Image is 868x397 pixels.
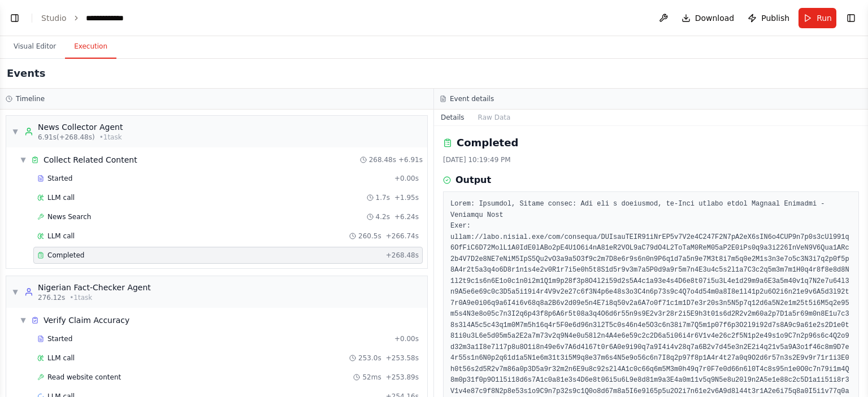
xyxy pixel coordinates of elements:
h2: Events [7,66,45,81]
button: Raw Data [471,110,518,125]
span: ▼ [20,155,27,164]
span: + 0.00s [394,334,419,343]
h2: Completed [457,135,518,151]
span: Started [47,174,72,183]
button: Show left sidebar [7,10,23,26]
button: Execution [65,35,116,59]
span: 268.48s [369,155,396,164]
div: Collect Related Content [44,154,137,165]
button: Visual Editor [5,35,65,59]
span: Completed [47,251,84,260]
span: + 253.58s [386,354,419,363]
a: Studio [41,14,67,23]
span: 6.91s (+268.48s) [38,133,95,142]
button: Run [798,8,836,28]
span: + 1.95s [394,193,419,202]
span: • 1 task [99,133,122,142]
span: + 0.00s [394,174,419,183]
div: [DATE] 10:19:49 PM [443,155,859,164]
span: + 266.74s [386,232,419,241]
span: Publish [761,12,789,24]
span: LLM call [47,354,75,363]
nav: breadcrumb [41,12,124,24]
button: Details [434,110,471,125]
span: ▼ [12,127,19,136]
span: 4.2s [376,212,390,221]
span: LLM call [47,232,75,241]
div: Nigerian Fact-Checker Agent [38,282,151,293]
button: Download [677,8,739,28]
span: + 6.24s [394,212,419,221]
h3: Output [455,173,491,187]
span: 276.12s [38,293,65,302]
span: + 6.91s [398,155,423,164]
span: LLM call [47,193,75,202]
button: Publish [743,8,794,28]
button: Show right sidebar [843,10,859,26]
span: 1.7s [376,193,390,202]
h3: Timeline [16,94,45,103]
span: Run [817,12,832,24]
span: • 1 task [70,293,92,302]
span: Read website content [47,373,121,382]
span: Download [695,12,735,24]
span: Started [47,334,72,343]
span: ▼ [20,316,27,325]
span: + 253.89s [386,373,419,382]
span: News Search [47,212,91,221]
div: Verify Claim Accuracy [44,315,129,326]
div: News Collector Agent [38,121,123,133]
span: + 268.48s [386,251,419,260]
h3: Event details [450,94,494,103]
span: 253.0s [358,354,381,363]
span: 52ms [362,373,381,382]
span: 260.5s [358,232,381,241]
span: ▼ [12,287,19,296]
